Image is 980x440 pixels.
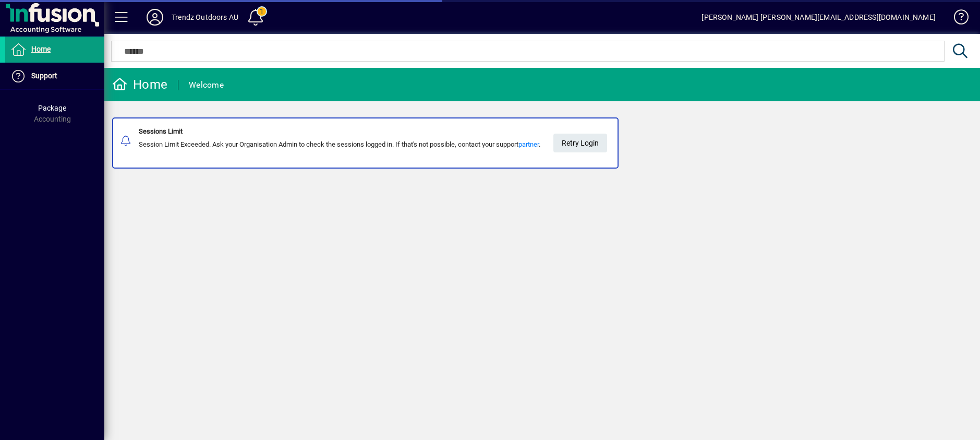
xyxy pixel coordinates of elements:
[138,8,172,27] button: Profile
[104,117,980,169] app-alert-notification-menu-item: Sessions Limit
[139,126,540,137] div: Sessions Limit
[5,63,104,89] a: Support
[31,45,51,53] span: Home
[189,77,224,93] div: Welcome
[31,72,57,80] span: Support
[38,104,66,112] span: Package
[553,134,607,152] button: Retry Login
[518,140,539,148] a: partner
[701,9,936,26] div: [PERSON_NAME] [PERSON_NAME][EMAIL_ADDRESS][DOMAIN_NAME]
[172,9,238,26] div: Trendz Outdoors AU
[139,139,540,150] div: Session Limit Exceeded. Ask your Organisation Admin to check the sessions logged in. If that's no...
[562,135,599,152] span: Retry Login
[112,76,167,93] div: Home
[946,2,967,36] a: Knowledge Base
